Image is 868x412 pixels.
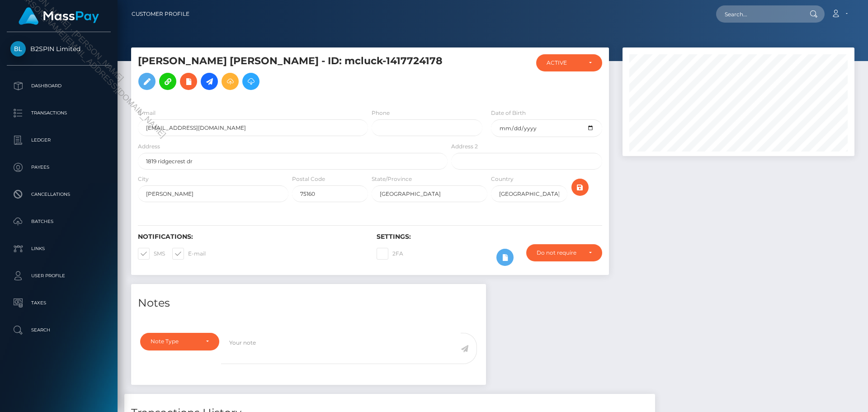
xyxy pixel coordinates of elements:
[7,265,111,287] a: User Profile
[10,269,107,283] p: User Profile
[138,233,363,241] h6: Notifications:
[7,156,111,179] a: Payees
[10,188,107,201] p: Cancellations
[10,133,107,147] p: Ledger
[716,5,801,23] input: Search...
[172,248,206,260] label: E-mail
[10,161,107,174] p: Payees
[138,295,479,311] h4: Notes
[547,59,581,66] div: ACTIVE
[151,338,198,345] div: Note Type
[140,333,219,350] button: Note Type
[10,296,107,310] p: Taxes
[10,79,107,93] p: Dashboard
[377,233,602,241] h6: Settings:
[10,106,107,120] p: Transactions
[536,54,602,71] button: ACTIVE
[372,109,390,117] label: Phone
[7,210,111,233] a: Batches
[10,242,107,256] p: Links
[491,109,526,117] label: Date of Birth
[138,54,443,95] h5: [PERSON_NAME] [PERSON_NAME] - ID: mcluck-1417724178
[526,244,602,261] button: Do not require
[7,319,111,341] a: Search
[10,323,107,337] p: Search
[201,73,218,90] a: Initiate Payout
[10,41,26,57] img: B2SPIN Limited
[7,45,111,53] span: B2SPIN Limited
[537,249,581,256] div: Do not require
[377,248,403,260] label: 2FA
[138,175,149,183] label: City
[7,237,111,260] a: Links
[132,5,189,24] a: Customer Profile
[7,183,111,206] a: Cancellations
[491,175,514,183] label: Country
[7,102,111,124] a: Transactions
[138,142,160,151] label: Address
[138,248,165,260] label: SMS
[292,175,325,183] label: Postal Code
[138,109,156,117] label: E-mail
[372,175,412,183] label: State/Province
[10,215,107,228] p: Batches
[7,129,111,152] a: Ledger
[7,292,111,314] a: Taxes
[7,75,111,97] a: Dashboard
[451,142,478,151] label: Address 2
[19,7,99,25] img: MassPay Logo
